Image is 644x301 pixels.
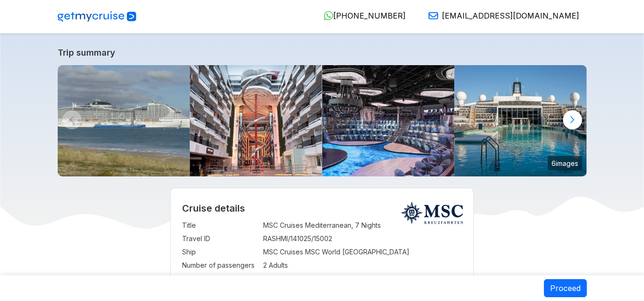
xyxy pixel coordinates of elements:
span: [EMAIL_ADDRESS][DOMAIN_NAME] [442,11,579,20]
h2: Cruise details [182,203,462,214]
td: 2 Adults [263,259,462,272]
td: RASHMI/141025/15002 [263,232,462,245]
td: Departs [182,272,258,285]
img: MSC_World_Europa_La_Rochelle.jpg [58,65,190,176]
img: WhatsApp [324,11,333,20]
a: [PHONE_NUMBER] [316,11,406,20]
a: Trip summary [58,48,587,58]
img: msc-world-america-la-plage-pool.jpg [454,65,587,176]
td: : [258,259,263,272]
td: : [258,272,263,285]
td: MSC Cruises Mediterranean, 7 Nights [263,219,462,232]
td: Travel ID [182,232,258,245]
td: : [258,232,263,245]
button: Proceed [544,279,587,297]
img: eu_ground-breaking-design.jpg [190,65,322,176]
img: msc-world-europa-panorama-lounge.jpg [322,65,455,176]
td: MSC Cruises MSC World [GEOGRAPHIC_DATA] [263,245,462,259]
span: [PHONE_NUMBER] [333,11,406,20]
td: Ship [182,245,258,259]
td: Number of passengers [182,259,258,272]
small: 6 images [548,156,582,170]
td: Title [182,219,258,232]
td: : [258,219,263,232]
td: : [258,245,263,259]
a: [EMAIL_ADDRESS][DOMAIN_NAME] [421,11,579,20]
img: Email [429,11,438,20]
td: [DATE] [263,272,462,285]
